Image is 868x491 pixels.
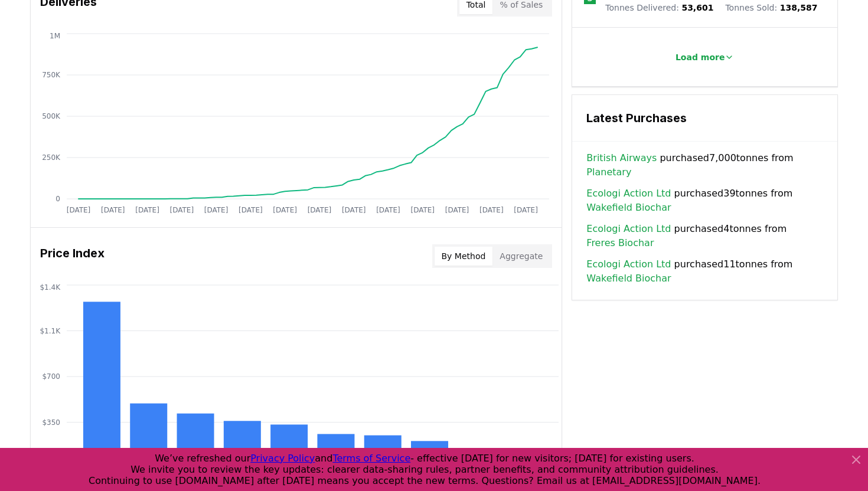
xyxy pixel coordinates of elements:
span: 53,601 [681,3,713,12]
tspan: [DATE] [135,206,159,214]
span: purchased 39 tonnes from [586,186,823,215]
button: Load more [666,45,744,69]
tspan: $700 [42,372,60,381]
tspan: $1.1K [40,327,61,335]
a: Wakefield Biochar [586,271,671,286]
span: purchased 7,000 tonnes from [586,151,823,179]
h3: Latest Purchases [586,109,823,127]
a: Wakefield Biochar [586,201,671,215]
tspan: [DATE] [101,206,125,214]
tspan: [DATE] [273,206,297,214]
tspan: [DATE] [204,206,229,214]
tspan: [DATE] [342,206,366,214]
span: purchased 4 tonnes from [586,222,823,250]
tspan: [DATE] [308,206,332,214]
tspan: [DATE] [239,206,263,214]
a: Ecologi Action Ltd [586,257,671,271]
tspan: 250K [42,153,61,162]
h3: Price Index [40,244,105,268]
tspan: [DATE] [410,206,435,214]
a: Ecologi Action Ltd [586,222,671,236]
a: Freres Biochar [586,236,654,250]
tspan: [DATE] [170,206,194,214]
a: Planetary [586,165,631,179]
a: British Airways [586,151,657,165]
p: Tonnes Sold : [725,2,817,14]
tspan: [DATE] [514,206,538,214]
tspan: [DATE] [376,206,400,214]
p: Tonnes Delivered : [605,2,713,14]
button: By Method [435,247,493,266]
tspan: 500K [42,112,61,120]
p: Load more [676,51,725,63]
tspan: $1.4K [40,283,61,292]
button: Aggregate [492,247,550,266]
a: Ecologi Action Ltd [586,186,671,201]
tspan: 0 [56,195,60,203]
tspan: [DATE] [445,206,469,214]
span: 138,587 [780,3,818,12]
tspan: [DATE] [479,206,504,214]
tspan: [DATE] [67,206,91,214]
tspan: $350 [42,418,60,427]
tspan: 750K [42,71,61,79]
span: purchased 11 tonnes from [586,257,823,286]
tspan: 1M [50,32,60,40]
